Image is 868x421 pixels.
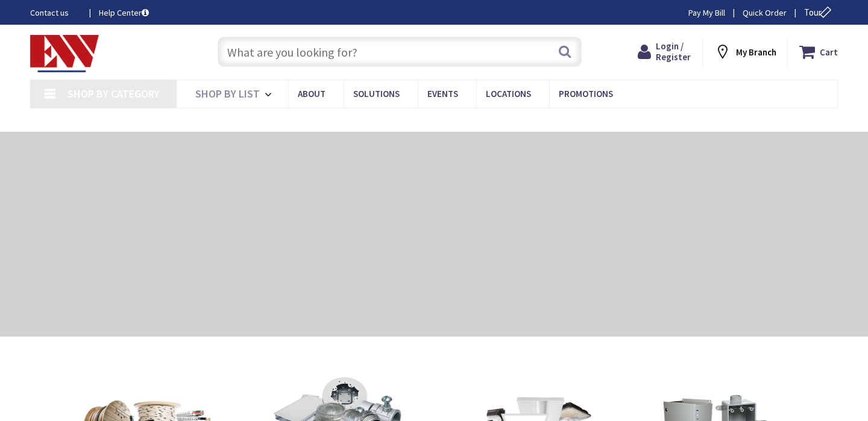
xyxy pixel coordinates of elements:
[688,7,725,19] a: Pay My Bill
[30,35,99,72] img: Electrical Wholesalers, Inc.
[656,40,691,63] span: Login / Register
[820,41,838,63] strong: Cart
[799,41,838,63] a: Cart
[714,41,776,63] div: My Branch
[638,41,691,63] a: Login / Register
[30,7,80,19] a: Contact us
[427,88,458,99] span: Events
[218,37,582,67] input: What are you looking for?
[298,88,325,99] span: About
[559,88,613,99] span: Promotions
[195,87,260,101] span: Shop By List
[486,88,531,99] span: Locations
[743,7,787,19] a: Quick Order
[736,46,776,58] strong: My Branch
[68,87,160,101] span: Shop By Category
[804,7,835,18] span: Tour
[99,7,149,19] a: Help Center
[353,88,400,99] span: Solutions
